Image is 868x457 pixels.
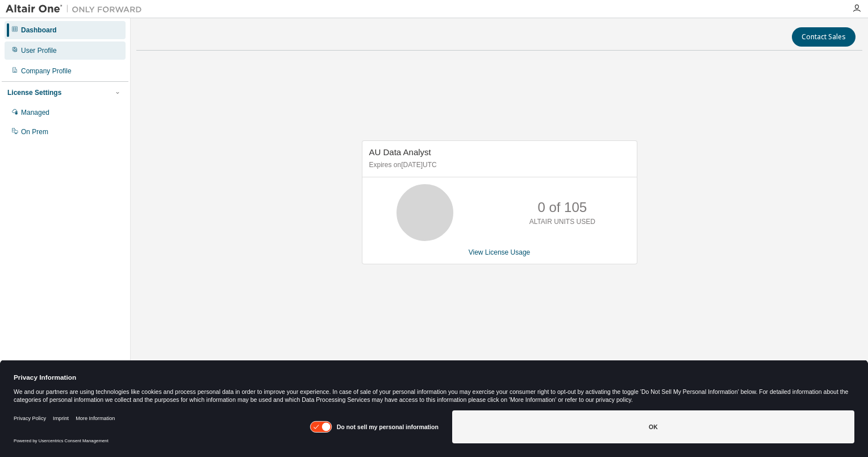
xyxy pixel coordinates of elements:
button: Contact Sales [792,27,856,47]
p: ALTAIR UNITS USED [529,217,595,227]
div: Dashboard [21,26,57,35]
img: Altair One [6,3,148,15]
div: Managed [21,108,49,117]
p: Expires on [DATE] UTC [369,160,627,170]
div: License Settings [7,88,61,97]
div: User Profile [21,46,57,55]
span: AU Data Analyst [369,147,431,157]
p: 0 of 105 [537,198,587,217]
div: On Prem [21,127,48,136]
div: Company Profile [21,67,72,76]
a: View License Usage [469,248,531,256]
